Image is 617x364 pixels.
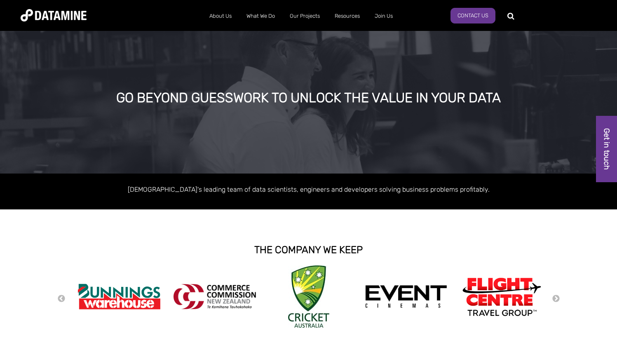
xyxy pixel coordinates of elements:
[202,5,239,27] a: About Us
[78,281,160,312] img: Bunnings Warehouse
[460,275,543,318] img: Flight Centre
[552,294,560,303] button: Next
[21,9,87,21] img: Datamine
[450,8,495,23] a: Contact Us
[327,5,367,27] a: Resources
[174,284,256,309] img: commercecommission
[254,244,363,256] strong: THE COMPANY WE KEEP
[74,184,544,195] p: [DEMOGRAPHIC_DATA]'s leading team of data scientists, engineers and developers solving business p...
[288,265,329,328] img: Cricket Australia
[367,5,400,27] a: Join Us
[596,116,617,182] a: Get in touch
[282,5,327,27] a: Our Projects
[57,294,66,303] button: Previous
[365,285,447,309] img: event cinemas
[239,5,282,27] a: What We Do
[72,91,544,106] div: GO BEYOND GUESSWORK TO UNLOCK THE VALUE IN YOUR DATA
